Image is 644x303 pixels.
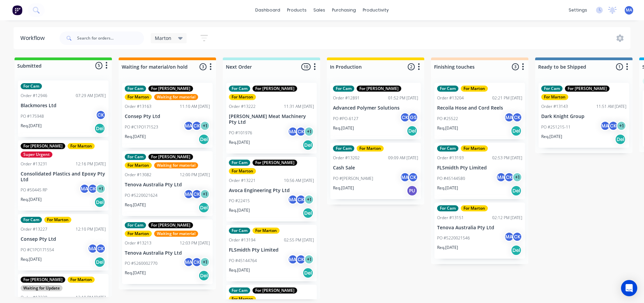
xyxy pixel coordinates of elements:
div: For Cam [229,86,250,92]
a: dashboard [252,5,284,15]
div: MA [400,172,410,182]
p: FLSmidth Pty Limited [229,247,314,253]
div: CK [504,172,514,182]
div: For CamOrder #1294607:29 AM [DATE]Blackmores LtdPO #175948CKReq.[DATE]Del [18,80,109,137]
p: Consep Pty Ltd [21,236,106,242]
p: Cash Sale [333,165,418,171]
div: For Cam [333,86,354,92]
p: Req. [DATE] [541,134,562,140]
div: 12:03 PM [DATE] [180,240,210,246]
div: Order #13193 [437,155,464,161]
div: Order #13151 [437,215,464,221]
div: For CamFor [PERSON_NAME]For MartonWaiting for materialOrder #1308212:00 PM [DATE]Tenova Australia... [122,151,213,216]
div: For Marton [68,277,95,283]
div: 02:12 PM [DATE] [492,215,522,221]
p: PO #175948 [21,113,44,119]
div: MA [504,232,514,242]
div: 11:51 AM [DATE] [596,103,626,110]
div: Waiting for material [154,231,198,237]
div: Del [511,185,522,196]
div: For [PERSON_NAME] [148,86,193,92]
div: MA [288,126,298,137]
p: Dark Knight Group [541,114,626,119]
div: For [PERSON_NAME] [148,154,193,160]
div: CK [296,194,306,205]
div: Order #13221 [229,178,256,184]
div: For Marton [229,296,256,302]
div: Del [407,125,418,136]
div: 09:09 AM [DATE] [388,155,418,161]
div: For Cam [229,287,250,294]
p: PO #101976 [229,130,252,136]
p: Tenova Australia Pty Ltd [125,250,210,256]
div: CK [192,121,202,131]
div: CK [608,121,618,131]
div: + 1 [96,184,106,194]
div: For CamFor [PERSON_NAME]For MartonWaiting for materialOrder #1316311:10 AM [DATE]Consep Pty LtdPO... [122,83,213,148]
div: purchasing [329,5,359,15]
p: Req. [DATE] [229,207,250,213]
div: For Marton [541,94,568,100]
div: For Marton [68,143,95,149]
div: CK [512,112,522,122]
p: Req. [DATE] [125,202,146,208]
p: PO #5220021546 [437,235,470,241]
div: Order #12891 [333,95,360,101]
div: For Marton [357,145,384,151]
div: PU [407,185,418,196]
div: Order #13143 [541,103,568,110]
div: For [PERSON_NAME] [253,86,297,92]
div: 02:55 PM [DATE] [284,237,314,243]
p: Req. [DATE] [333,125,354,131]
div: For [PERSON_NAME] [357,86,401,92]
div: CK [96,243,106,254]
div: For Marton [125,94,152,100]
p: Blackmores Ltd [21,103,106,109]
div: sales [310,5,329,15]
p: PO #[PERSON_NAME] [333,176,373,182]
p: Consep Pty Ltd [125,114,210,119]
div: + 1 [512,172,522,182]
div: For Cam [125,86,146,92]
div: For Marton [461,205,488,211]
div: + 1 [616,121,626,131]
div: For CamFor MartonOrder #1319402:55 PM [DATE]FLSmidth Pty LimitedPO #45144764MACK+1Req.[DATE]Del [226,225,317,281]
div: For Cam [21,217,42,223]
div: For [PERSON_NAME] [21,277,65,283]
div: Del [94,197,105,208]
div: MA [184,257,194,267]
div: For Cam [437,145,458,151]
div: For Cam [437,86,458,92]
div: 01:52 PM [DATE] [388,95,418,101]
div: Del [94,257,105,267]
p: PO #45144764 [229,258,257,264]
div: For Cam [229,160,250,166]
div: MA [496,172,506,182]
div: Open Intercom Messenger [621,280,637,296]
p: Avoca Engineering Pty Ltd [229,188,314,193]
div: CK [96,110,106,120]
div: 11:31 AM [DATE] [284,103,314,110]
div: For CamFor [PERSON_NAME]For MartonOrder #1314311:51 AM [DATE]Dark Knight GroupPO #251215-11MACK+1... [539,83,629,148]
div: For Marton [253,228,280,234]
p: PO #PO-6127 [333,116,358,122]
div: For Marton [461,145,488,151]
input: Search for orders... [77,31,144,45]
p: Req. [DATE] [333,185,354,191]
div: Del [511,125,522,136]
div: + 1 [200,121,210,131]
p: PO #C1PO171554 [21,247,54,253]
div: 12:00 PM [DATE] [180,172,210,178]
div: MA [184,121,194,131]
div: 02:53 PM [DATE] [492,155,522,161]
div: For Marton [229,94,256,100]
p: Req. [DATE] [21,196,42,203]
div: Waiting for Update [21,285,63,291]
div: For CamFor [PERSON_NAME]For MartonOrder #1322110:56 AM [DATE]Avoca Engineering Pty LtdPO #22415MA... [226,157,317,222]
div: For CamFor MartonOrder #1322712:10 PM [DATE]Consep Pty LtdPO #C1PO171554MACKReq.[DATE]Del [18,214,109,271]
div: For Marton [461,86,488,92]
div: For Cam [437,205,458,211]
div: For Marton [229,168,256,174]
div: 02:21 PM [DATE] [492,95,522,101]
p: Req. [DATE] [437,244,458,251]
